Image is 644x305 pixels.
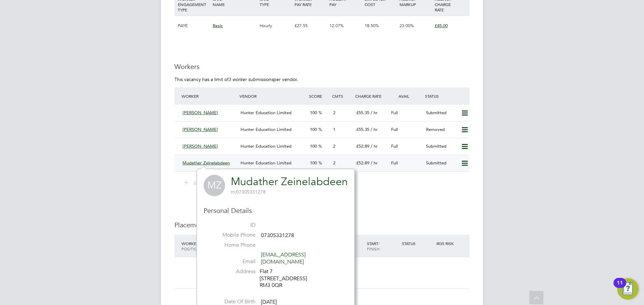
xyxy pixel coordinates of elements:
label: Home Phone [209,242,256,249]
span: £45.00 [435,23,448,28]
span: 1 [333,127,335,132]
div: Avail [388,90,423,102]
label: Mobile Phone [209,232,256,239]
span: Full [391,110,398,116]
span: 100 [310,110,317,116]
span: m: [231,189,236,195]
span: [PERSON_NAME] [182,143,218,149]
a: Mudather Zeinelabdeen [231,175,348,188]
div: Status [400,237,435,249]
span: 2 [333,110,335,116]
span: 07305331278 [261,232,294,239]
span: 2 [333,160,335,166]
h3: Personal Details [204,206,348,215]
span: Hunter Education Limited [240,110,291,116]
span: £52.89 [356,160,369,166]
div: 11 [617,283,623,292]
span: 18.50% [365,23,379,28]
span: Full [391,127,398,132]
span: 100 [310,160,317,166]
em: 3 worker submissions [228,76,273,82]
span: 100 [310,143,317,149]
div: Status [423,90,470,102]
div: £27.55 [293,16,328,35]
span: Mudather Zeinelabdeen [182,160,230,166]
button: Open Resource Center, 11 new notifications [617,278,639,300]
span: / Position [181,241,200,251]
div: IR35 Risk [435,237,458,249]
span: / Finish [367,241,380,251]
div: Score [307,90,330,102]
div: Flat 7 [STREET_ADDRESS] RM3 0QR [260,268,323,289]
div: Removed [423,124,458,135]
div: Worker [180,90,238,102]
span: £52.89 [356,143,369,149]
span: Hunter Education Limited [240,160,291,166]
span: Basic [213,23,223,28]
div: PAYE [176,16,211,35]
span: / hr [371,110,378,116]
span: Full [391,160,398,166]
span: / hr [371,127,378,132]
span: £55.35 [356,110,369,116]
h3: Placements [174,221,470,229]
span: [PERSON_NAME] [182,127,218,132]
div: Hourly [258,16,293,35]
label: Email [209,258,256,265]
div: Vendor [238,90,307,102]
span: 07305331278 [231,189,266,195]
div: Worker [180,237,226,255]
div: No data found [181,270,463,277]
h3: Workers [174,62,470,71]
span: 12.07% [329,23,344,28]
div: Submitted [423,141,458,152]
span: Submit Worker [194,180,221,185]
span: MZ [204,175,225,196]
a: [EMAIL_ADDRESS][DOMAIN_NAME] [261,251,306,265]
span: Hunter Education Limited [240,127,291,132]
div: Start [365,237,400,255]
div: Cmts [330,90,354,102]
span: [PERSON_NAME] [182,110,218,116]
span: £55.35 [356,127,369,132]
span: Hunter Education Limited [240,143,291,149]
span: / hr [371,160,378,166]
span: 2 [333,143,335,149]
div: Submitted [423,107,458,119]
span: Full [391,143,398,149]
p: This vacancy has a limit of per vendor. [174,76,470,82]
label: Address [209,268,256,275]
label: ID [209,222,256,229]
span: 100 [310,127,317,132]
span: / hr [371,143,378,149]
span: 23.00% [399,23,414,28]
button: Submit Worker [179,178,226,187]
div: Charge Rate [354,90,388,102]
div: Submitted [423,158,458,169]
